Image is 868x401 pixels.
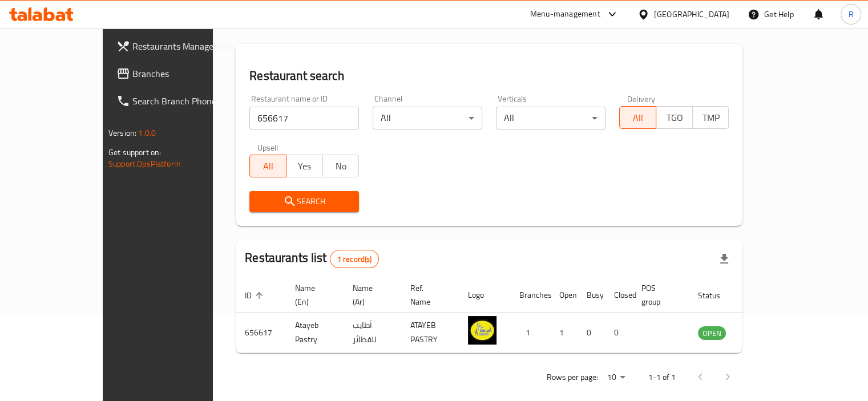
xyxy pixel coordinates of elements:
[624,110,652,126] span: All
[236,313,286,353] td: 656617
[550,313,578,353] td: 1
[107,33,248,60] a: Restaurants Management
[255,158,282,175] span: All
[401,313,459,353] td: ATAYEB PASTRY
[286,155,323,177] button: Yes
[108,125,136,140] span: Version:
[698,326,726,340] div: OPEN
[373,107,482,129] div: All
[578,313,605,353] td: 0
[353,281,387,309] span: Name (Ar)
[132,39,239,53] span: Restaurants Management
[330,250,380,268] div: Total records count
[654,8,729,21] div: [GEOGRAPHIC_DATA]
[848,8,853,21] span: R
[291,158,318,175] span: Yes
[107,87,248,115] a: Search Branch Phone
[648,370,675,384] p: 1-1 of 1
[619,106,656,129] button: All
[108,145,161,160] span: Get support on:
[322,155,360,177] button: No
[257,143,278,151] label: Upsell
[627,95,656,103] label: Delivery
[236,278,788,353] table: enhanced table
[108,156,181,171] a: Support.OpsPlatform
[249,191,359,212] button: Search
[286,313,344,353] td: Atayeb Pastry
[468,316,496,345] img: Atayeb Pastry
[295,281,330,309] span: Name (En)
[710,245,738,273] div: Export file
[330,254,379,265] span: 1 record(s)
[661,110,688,126] span: TGO
[249,107,359,129] input: Search for restaurant name or ID..
[602,369,629,386] div: Rows per page:
[410,281,445,309] span: Ref. Name
[697,110,725,126] span: TMP
[510,313,550,353] td: 1
[496,107,605,129] div: All
[249,67,729,84] h2: Restaurant search
[656,106,693,129] button: TGO
[138,125,156,140] span: 1.0.0
[328,158,355,175] span: No
[605,313,632,353] td: 0
[459,278,510,313] th: Logo
[245,289,267,302] span: ID
[578,278,605,313] th: Busy
[550,278,578,313] th: Open
[107,60,248,87] a: Branches
[641,281,675,309] span: POS group
[510,278,550,313] th: Branches
[245,249,379,268] h2: Restaurants list
[546,370,597,384] p: Rows per page:
[132,94,239,108] span: Search Branch Phone
[259,195,350,209] span: Search
[605,278,632,313] th: Closed
[698,327,726,340] span: OPEN
[132,67,239,80] span: Branches
[249,155,286,177] button: All
[692,106,729,129] button: TMP
[530,7,600,21] div: Menu-management
[698,289,735,302] span: Status
[344,313,401,353] td: أطايب للفطائر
